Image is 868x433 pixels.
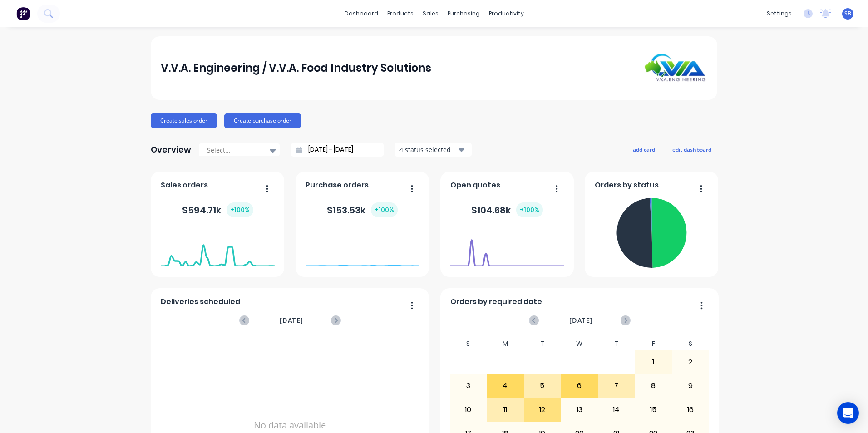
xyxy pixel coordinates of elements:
[182,202,253,217] div: $ 594.71k
[418,7,443,20] div: sales
[151,113,217,128] button: Create sales order
[306,180,369,191] span: Purchase orders
[327,202,398,217] div: $ 153.53k
[161,180,208,191] span: Sales orders
[16,7,30,20] img: Factory
[644,54,707,82] img: V.V.A. Engineering / V.V.A. Food Industry Solutions
[672,351,709,374] div: 2
[450,374,487,397] div: 3
[340,7,383,20] a: dashboard
[561,374,597,397] div: 6
[666,143,717,155] button: edit dashboard
[595,180,659,191] span: Orders by status
[450,180,500,191] span: Open quotes
[672,374,709,397] div: 9
[471,202,543,217] div: $ 104.68k
[524,374,561,397] div: 5
[443,7,484,20] div: purchasing
[151,141,191,159] div: Overview
[672,337,709,350] div: S
[280,315,303,325] span: [DATE]
[516,202,543,217] div: + 100 %
[635,399,671,421] div: 15
[487,399,523,421] div: 11
[598,374,635,397] div: 7
[598,337,635,350] div: T
[672,399,709,421] div: 16
[371,202,398,217] div: + 100 %
[161,59,431,77] div: V.V.A. Engineering / V.V.A. Food Industry Solutions
[635,374,671,397] div: 8
[399,145,457,154] div: 4 status selected
[762,7,796,20] div: settings
[224,113,301,128] button: Create purchase order
[837,402,859,424] div: Open Intercom Messenger
[598,399,635,421] div: 14
[561,337,598,350] div: W
[395,143,472,157] button: 4 status selected
[450,337,487,350] div: S
[161,296,240,307] span: Deliveries scheduled
[450,399,487,421] div: 10
[844,10,851,18] span: SB
[561,399,597,421] div: 13
[487,337,524,350] div: M
[524,399,561,421] div: 12
[569,315,593,325] span: [DATE]
[524,337,561,350] div: T
[635,337,672,350] div: F
[484,7,528,20] div: productivity
[383,7,418,20] div: products
[227,202,253,217] div: + 100 %
[487,374,523,397] div: 4
[627,143,661,155] button: add card
[635,351,671,374] div: 1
